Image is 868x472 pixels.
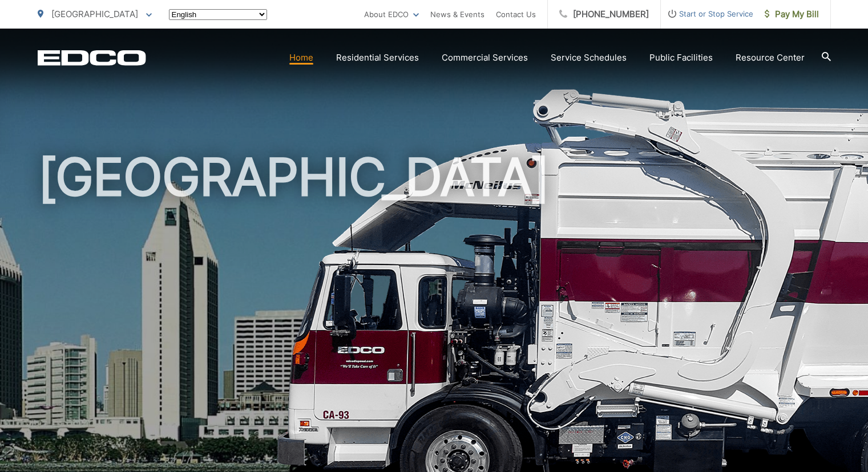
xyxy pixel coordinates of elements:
a: Commercial Services [442,51,528,65]
select: Select a language [169,9,267,20]
a: News & Events [430,7,485,21]
a: Residential Services [336,51,419,65]
a: Public Facilities [649,51,713,65]
a: EDCD logo. Return to the homepage. [38,50,146,66]
a: Resource Center [736,51,805,65]
a: Service Schedules [551,51,627,65]
span: Pay My Bill [765,7,819,21]
a: Contact Us [496,7,536,21]
a: Home [289,51,313,65]
span: [GEOGRAPHIC_DATA] [51,9,138,19]
a: About EDCO [364,7,419,21]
